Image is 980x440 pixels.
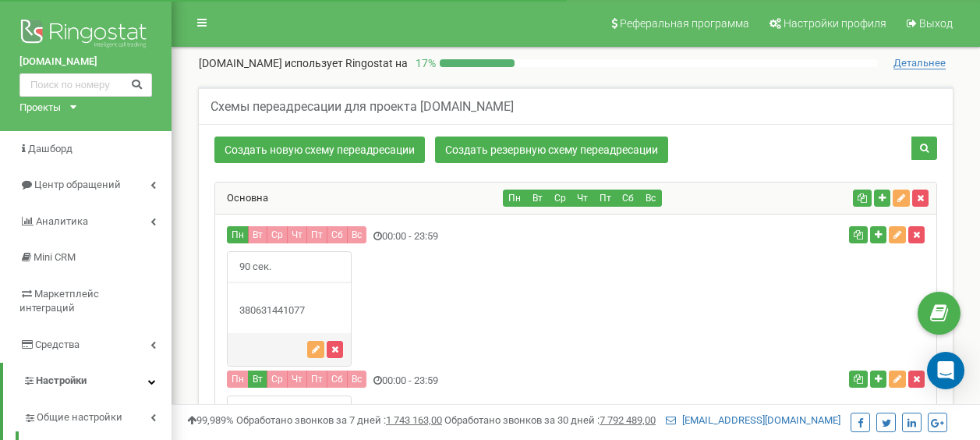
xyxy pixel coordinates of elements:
span: Средства [35,339,80,350]
u: 1 743 163,00 [386,414,442,426]
span: 90 сек. [228,396,283,427]
span: Обработано звонков за 30 дней : [444,414,656,426]
button: Пн [227,226,249,243]
button: Вт [248,226,267,243]
span: использует Ringostat на [285,57,408,69]
input: Поиск по номеру [19,73,152,97]
span: Настройки профиля [784,17,886,30]
img: Ringostat logo [19,16,152,55]
a: Основна [215,192,268,204]
span: Центр обращений [34,179,121,190]
span: Дашборд [28,143,73,154]
button: Поиск схемы переадресации [911,137,937,160]
span: Детальнее [893,57,946,69]
button: Пн [503,190,526,207]
u: 7 792 489,00 [600,414,656,426]
button: Чт [287,226,307,243]
button: Вс [639,190,662,207]
span: Аналитика [36,215,88,227]
button: Пт [306,226,327,243]
button: Вт [525,190,549,207]
button: Пт [306,371,327,388]
span: Обработано звонков за 7 дней : [236,414,442,426]
div: 00:00 - 23:59 [215,371,696,392]
button: Вт [248,371,267,388]
a: [DOMAIN_NAME] [19,55,152,69]
button: Вс [347,371,366,388]
div: Проекты [19,101,61,115]
button: Пт [593,190,617,207]
button: Сб [616,190,639,207]
p: [DOMAIN_NAME] [199,55,408,71]
span: Выход [919,17,953,30]
a: Создать новую схему переадресации [214,137,425,163]
button: Пн [227,371,249,388]
span: Настройки [36,374,87,386]
button: Чт [571,190,594,207]
button: Сб [327,226,348,243]
span: 99,989% [187,414,234,426]
p: 17 % [408,55,440,71]
span: 90 сек. [228,252,283,282]
span: Реферальная программа [620,17,749,30]
button: Чт [287,371,307,388]
h5: Схемы переадресации для проекта [DOMAIN_NAME] [211,100,514,114]
span: Общие настройки [37,410,122,425]
button: Сб [327,371,348,388]
button: Вс [347,226,366,243]
a: Общие настройки [23,399,172,431]
button: Ср [548,190,571,207]
div: 00:00 - 23:59 [215,226,696,247]
a: Настройки [3,363,172,399]
a: [EMAIL_ADDRESS][DOMAIN_NAME] [666,414,840,426]
button: Ср [267,371,288,388]
div: 380631441077 [228,303,351,318]
div: Open Intercom Messenger [927,352,964,389]
span: Mini CRM [34,251,76,263]
button: Ср [267,226,288,243]
span: Маркетплейс интеграций [19,288,99,314]
a: Создать резервную схему переадресации [435,137,668,163]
